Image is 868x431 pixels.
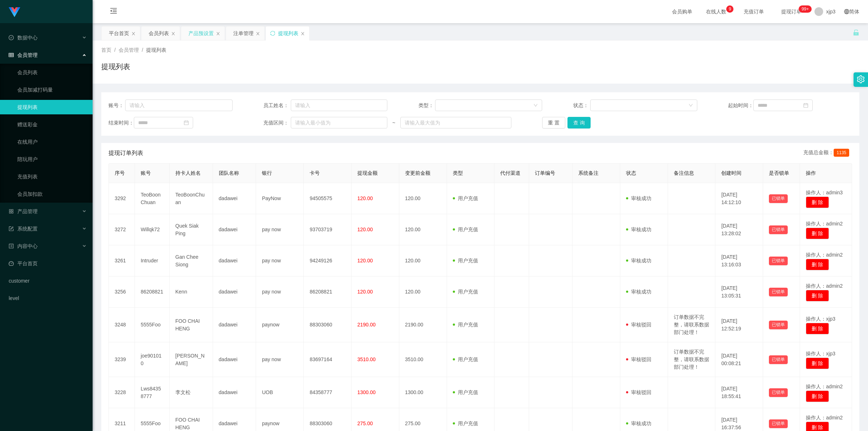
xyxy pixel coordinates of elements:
[213,214,256,245] td: dadawei
[806,170,816,176] span: 操作
[400,117,511,128] input: 请输入最大值为
[806,190,843,195] span: 操作人：admin3
[853,29,859,36] i: 图标: unlock
[453,258,478,263] span: 用户充值
[726,5,733,13] sup: 9
[715,214,763,245] td: [DATE] 13:28:02
[9,7,20,17] img: logo.9652507e.png
[304,342,352,377] td: 83697164
[304,377,352,408] td: 84358777
[806,283,843,289] span: 操作人：admin2
[135,183,170,214] td: TeoBoonChuan
[769,194,788,203] button: 已锁单
[453,227,478,232] span: 用户充值
[291,117,387,128] input: 请输入最小值为
[170,342,213,377] td: [PERSON_NAME]
[17,83,87,97] a: 会员加减打码量
[357,289,373,295] span: 120.00
[101,0,126,24] i: 图标: menu-fold
[17,169,87,184] a: 充值列表
[769,288,788,296] button: 已锁单
[769,321,788,329] button: 已锁单
[304,308,352,342] td: 88303060
[9,274,87,288] a: customer
[806,252,843,258] span: 操作人：admin2
[626,195,651,201] span: 审核成功
[170,214,213,245] td: Quek Siak Ping
[17,100,87,114] a: 提现列表
[9,209,14,214] i: 图标: appstore-o
[109,308,135,342] td: 3248
[213,245,256,276] td: dadawei
[109,183,135,214] td: 3292
[170,245,213,276] td: Gan Chee Siong
[715,342,763,377] td: [DATE] 00:08:21
[844,9,849,14] i: 图标: global
[453,421,478,426] span: 用户充值
[304,276,352,308] td: 86208821
[357,227,373,232] span: 120.00
[213,342,256,377] td: dadawei
[453,289,478,295] span: 用户充值
[857,75,865,83] i: 图标: setting
[170,183,213,214] td: TeoBoonChuan
[626,389,651,395] span: 审核驳回
[270,31,275,36] i: 图标: sync
[262,170,272,176] span: 银行
[17,117,87,132] a: 赠送彩金
[109,102,125,109] span: 账号：
[715,308,763,342] td: [DATE] 12:52:19
[216,31,220,36] i: 图标: close
[188,26,214,40] div: 产品预设置
[301,31,305,36] i: 图标: close
[291,100,387,111] input: 请输入
[109,245,135,276] td: 3261
[357,170,378,176] span: 提现金额
[9,35,38,41] span: 数据中心
[256,214,304,245] td: pay now
[101,61,130,72] h1: 提现列表
[304,214,352,245] td: 93703719
[17,152,87,166] a: 陪玩用户
[125,100,232,111] input: 请输入
[533,103,538,108] i: 图标: down
[146,47,166,53] span: 提现列表
[740,9,767,14] span: 充值订单
[806,384,843,389] span: 操作人：admin2
[135,245,170,276] td: Intruder
[213,308,256,342] td: dadawei
[114,47,116,53] span: /
[453,322,478,328] span: 用户充值
[357,356,376,362] span: 3510.00
[535,170,555,176] span: 订单编号
[9,256,87,271] a: 图标: dashboard平台首页
[135,342,170,377] td: joe901010
[9,35,14,40] i: 图标: check-circle-o
[799,5,812,13] sup: 206
[674,170,694,176] span: 备注信息
[399,377,447,408] td: 1300.00
[357,322,376,328] span: 2190.00
[256,31,260,36] i: 图标: close
[769,355,788,364] button: 已锁单
[142,47,143,53] span: /
[769,170,789,176] span: 是否锁单
[626,289,651,295] span: 审核成功
[135,214,170,245] td: Willqk72
[721,170,741,176] span: 创建时间
[170,308,213,342] td: FOO CHAI HENG
[9,208,38,214] span: 产品管理
[418,102,435,109] span: 类型：
[256,308,304,342] td: paynow
[109,214,135,245] td: 3272
[357,258,373,263] span: 120.00
[573,102,590,109] span: 状态：
[256,342,304,377] td: pay now
[806,221,843,227] span: 操作人：admin2
[149,26,169,40] div: 会员列表
[769,388,788,397] button: 已锁单
[9,52,14,58] i: 图标: table
[806,358,829,369] button: 删 除
[626,322,651,328] span: 审核驳回
[357,195,373,201] span: 120.00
